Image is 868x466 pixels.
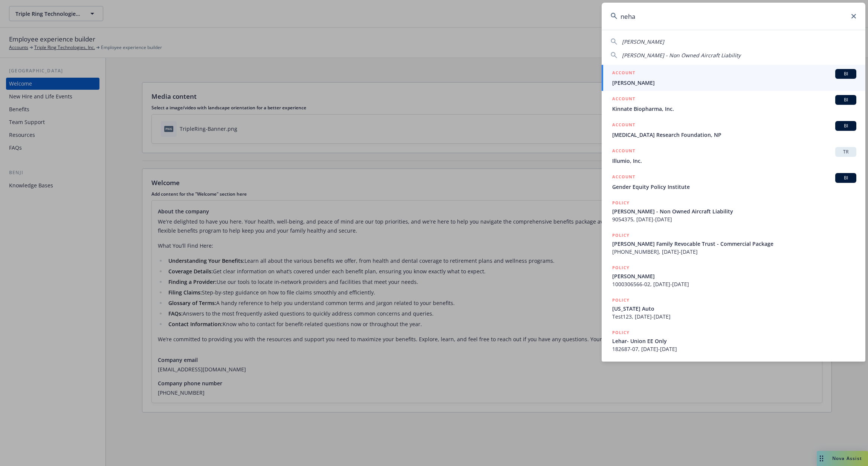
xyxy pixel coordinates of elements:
span: BI [838,71,853,77]
span: BI [838,97,853,103]
span: [PHONE_NUMBER], [DATE]-[DATE] [612,248,856,256]
a: ACCOUNTBIGender Equity Policy Institute [602,169,865,195]
h5: POLICY [612,296,630,304]
a: ACCOUNTBI[PERSON_NAME] [602,65,865,91]
h5: ACCOUNT [612,69,635,78]
span: [PERSON_NAME] [612,79,856,87]
span: [PERSON_NAME] Family Revocable Trust - Commercial Package [612,240,856,248]
span: BI [838,175,853,181]
h5: POLICY [612,231,630,239]
h5: POLICY [612,199,630,207]
h5: ACCOUNT [612,173,635,182]
span: [MEDICAL_DATA] Research Foundation, NP [612,131,856,139]
h5: ACCOUNT [612,147,635,156]
span: Gender Equity Policy Institute [612,183,856,191]
span: [US_STATE] Auto [612,305,856,313]
span: [PERSON_NAME] [612,272,856,280]
a: ACCOUNTTRIllumio, Inc. [602,143,865,169]
a: POLICY[PERSON_NAME] - Non Owned Aircraft Liability9054375, [DATE]-[DATE] [602,195,865,227]
h5: POLICY [612,264,630,271]
input: Search... [602,3,865,30]
h5: POLICY [612,329,630,336]
a: POLICYLehar- Union EE Only182687-07, [DATE]-[DATE] [602,325,865,357]
a: POLICY[PERSON_NAME]1000306566-02, [DATE]-[DATE] [602,260,865,292]
span: Lehar- Union EE Only [612,337,856,345]
span: 182687-07, [DATE]-[DATE] [612,345,856,353]
h5: ACCOUNT [612,95,635,104]
a: ACCOUNTBI[MEDICAL_DATA] Research Foundation, NP [602,117,865,143]
h5: ACCOUNT [612,121,635,130]
a: POLICY[PERSON_NAME] Family Revocable Trust - Commercial Package[PHONE_NUMBER], [DATE]-[DATE] [602,227,865,260]
a: ACCOUNTBIKinnate Biopharma, Inc. [602,91,865,117]
span: 9054375, [DATE]-[DATE] [612,215,856,223]
span: Illumio, Inc. [612,157,856,165]
span: [PERSON_NAME] - Non Owned Aircraft Liability [612,207,856,215]
span: 1000306566-02, [DATE]-[DATE] [612,280,856,288]
span: Kinnate Biopharma, Inc. [612,105,856,113]
span: Test123, [DATE]-[DATE] [612,313,856,320]
span: [PERSON_NAME] - Non Owned Aircraft Liability [622,52,741,59]
span: BI [838,123,853,129]
span: [PERSON_NAME] [622,38,664,45]
span: TR [838,149,853,155]
a: POLICY[US_STATE] AutoTest123, [DATE]-[DATE] [602,292,865,325]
